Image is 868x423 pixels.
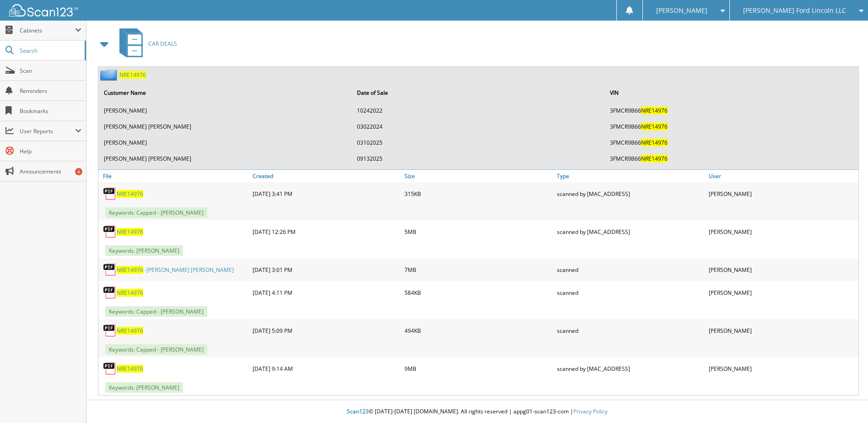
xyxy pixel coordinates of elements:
img: PDF.png [103,263,117,277]
td: [PERSON_NAME] [99,103,351,118]
span: NRE14976 [641,107,668,114]
a: NRE14976 [119,71,146,79]
span: Keywords: Capped - [PERSON_NAME] [105,207,207,218]
a: Created [250,170,402,182]
td: 03102025 [352,135,604,150]
span: [PERSON_NAME] [656,8,707,13]
span: Bookmarks [20,107,81,115]
a: Type [555,170,706,182]
img: PDF.png [103,324,117,337]
td: 3FMCR9B66 [605,119,857,134]
span: Cabinets [20,27,75,34]
div: [DATE] 9:14 AM [250,359,402,378]
span: User Reports [20,127,75,135]
td: 03022024 [352,119,604,134]
th: Date of Sale [352,83,604,102]
iframe: Chat Widget [822,379,868,423]
span: NRE14976 [641,139,668,146]
td: [PERSON_NAME] [PERSON_NAME] [99,119,351,134]
div: [PERSON_NAME] [706,260,858,279]
td: 3FMCR9B66 [605,151,857,166]
span: Keywords: [PERSON_NAME] [105,245,183,256]
td: 09132025 [352,151,604,166]
div: [PERSON_NAME] [706,184,858,203]
img: scan123-logo-white.svg [9,4,78,16]
a: Size [402,170,554,182]
div: [PERSON_NAME] [706,321,858,340]
span: Reminders [20,87,81,95]
span: [PERSON_NAME] Ford Lincoln LLC [743,8,846,13]
td: [PERSON_NAME] [PERSON_NAME] [99,151,351,166]
div: scanned by [MAC_ADDRESS] [555,184,706,203]
div: [PERSON_NAME] [706,359,858,378]
div: 584KB [402,283,554,302]
td: 3FMCR9B66 [605,103,857,118]
th: Customer Name [99,83,351,102]
span: CAR DEALS [148,40,177,48]
a: NRE14976 [117,228,143,236]
div: 4 [75,168,82,175]
div: [DATE] 5:09 PM [250,321,402,340]
img: PDF.png [103,187,117,201]
td: [PERSON_NAME] [99,135,351,150]
a: User [706,170,858,182]
a: NRE14976 [117,365,143,373]
div: [DATE] 12:26 PM [250,222,402,241]
div: [DATE] 3:01 PM [250,260,402,279]
span: NRE14976 [117,266,143,274]
span: Search [20,47,80,54]
div: 5MB [402,222,554,241]
td: 10242022 [352,103,604,118]
span: Scan123 [347,407,369,415]
div: 9MB [402,359,554,378]
div: © [DATE]-[DATE] [DOMAIN_NAME]. All rights reserved | appg01-scan123-com | [86,401,868,423]
div: 315KB [402,184,554,203]
a: NRE14976 [117,190,143,198]
a: NRE14976 [117,289,143,297]
div: scanned [555,321,706,340]
a: File [98,170,250,182]
div: scanned by [MAC_ADDRESS] [555,359,706,378]
div: scanned by [MAC_ADDRESS] [555,222,706,241]
img: PDF.png [103,225,117,239]
span: NRE14976 [641,123,668,130]
span: Help [20,147,81,155]
span: Keywords: Capped - [PERSON_NAME] [105,344,207,355]
span: Scan [20,67,81,75]
div: 494KB [402,321,554,340]
span: Announcements [20,168,81,175]
span: NRE14976 [641,155,668,163]
div: 7MB [402,260,554,279]
th: VIN [605,83,857,102]
span: Keywords: Capped - [PERSON_NAME] [105,306,207,317]
div: [PERSON_NAME] [706,283,858,302]
td: 3FMCR9B66 [605,135,857,150]
div: scanned [555,283,706,302]
img: PDF.png [103,362,117,375]
a: CAR DEALS [114,26,177,62]
a: NRE14976- [PERSON_NAME] [PERSON_NAME] [117,266,234,274]
div: [PERSON_NAME] [706,222,858,241]
div: [DATE] 3:41 PM [250,184,402,203]
div: [DATE] 4:11 PM [250,283,402,302]
img: PDF.png [103,286,117,299]
img: folder2.png [100,69,119,81]
div: scanned [555,260,706,279]
span: Keywords: [PERSON_NAME] [105,382,183,393]
a: NRE14976 [117,327,143,335]
a: Privacy Policy [573,407,608,415]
